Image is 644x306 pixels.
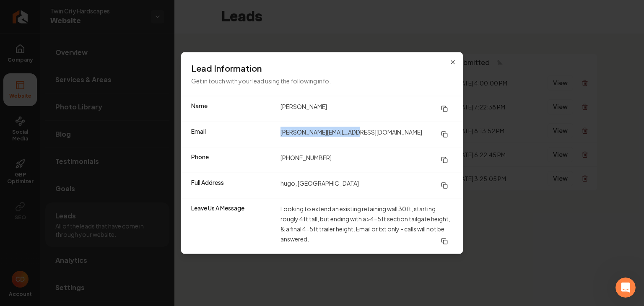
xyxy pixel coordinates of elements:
[191,62,453,74] h3: Lead Information
[191,127,274,142] dt: Email
[280,204,453,249] dd: Looking to extend an existing retaining wall 30ft, starting rougly 4ft tall, but ending with a >4...
[191,204,274,249] dt: Leave Us A Message
[191,178,274,193] dt: Full Address
[615,277,636,298] iframe: Intercom live chat
[191,76,453,86] p: Get in touch with your lead using the following info.
[191,101,274,117] dt: Name
[280,178,453,193] dd: hugo, [GEOGRAPHIC_DATA]
[191,153,274,168] dt: Phone
[280,101,453,117] dd: [PERSON_NAME]
[280,153,453,168] dd: [PHONE_NUMBER]
[280,127,453,142] dd: [PERSON_NAME][EMAIL_ADDRESS][DOMAIN_NAME]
